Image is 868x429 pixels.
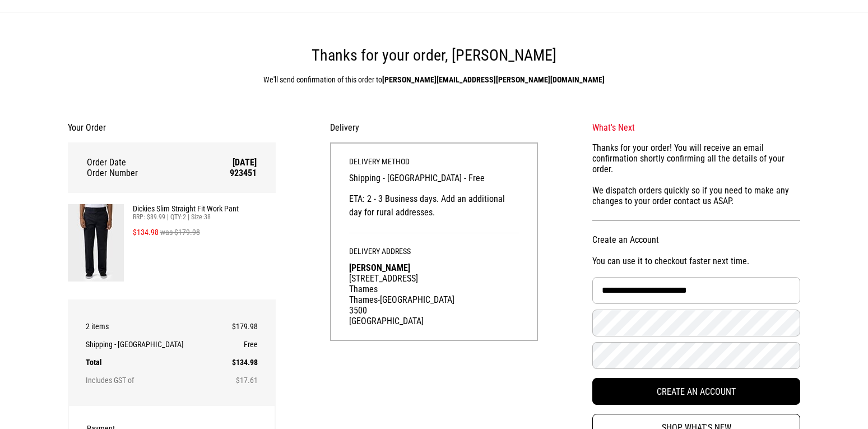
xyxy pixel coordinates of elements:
th: Order Date [87,157,198,168]
strong: [PERSON_NAME][EMAIL_ADDRESS][PERSON_NAME][DOMAIN_NAME] [382,75,605,84]
div: [STREET_ADDRESS] Thames Thames-[GEOGRAPHIC_DATA] 3500 [GEOGRAPHIC_DATA] [349,273,519,326]
h2: Your Order [68,122,276,133]
a: Dickies Slim Straight Fit Work Pant [133,204,276,213]
p: You can use it to checkout faster next time. [592,255,800,268]
div: Shipping - [GEOGRAPHIC_DATA] - Free [349,157,519,233]
div: RRP: $89.99 | QTY: 2 | Size: 38 [133,213,276,221]
h2: Delivery [330,122,538,133]
input: Password [592,310,800,336]
button: Open LiveChat chat widget [9,4,43,38]
th: 2 items [86,317,222,335]
th: Total [86,353,222,371]
p: We'll send confirmation of this order to [68,73,801,86]
h3: Delivery Address [349,247,519,262]
p: ETA: 2 - 3 Business days. Add an additional day for rural addresses. [349,192,519,219]
h3: Delivery Method [349,157,519,173]
td: $179.98 [222,317,258,335]
span: $134.98 [133,228,159,237]
th: Shipping - [GEOGRAPHIC_DATA] [86,335,222,353]
img: Dickies Slim Straight Fit Work Pant [68,204,124,282]
input: Email Address [592,277,800,304]
td: Free [222,335,258,353]
th: Order Number [87,168,198,178]
h1: Thanks for your order, [PERSON_NAME] [68,46,801,65]
strong: [PERSON_NAME] [349,262,410,273]
td: $17.61 [222,371,258,389]
button: Create an Account [592,378,800,405]
td: 923451 [198,168,257,178]
input: Confirm Password [592,342,800,369]
span: was $179.98 [160,228,200,237]
td: $134.98 [222,353,258,371]
h2: What's Next [592,122,800,133]
td: [DATE] [198,157,257,168]
h2: Create an Account [592,234,800,246]
th: Includes GST of [86,371,222,389]
div: Thanks for your order! You will receive an email confirmation shortly confirming all the details ... [592,142,800,206]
